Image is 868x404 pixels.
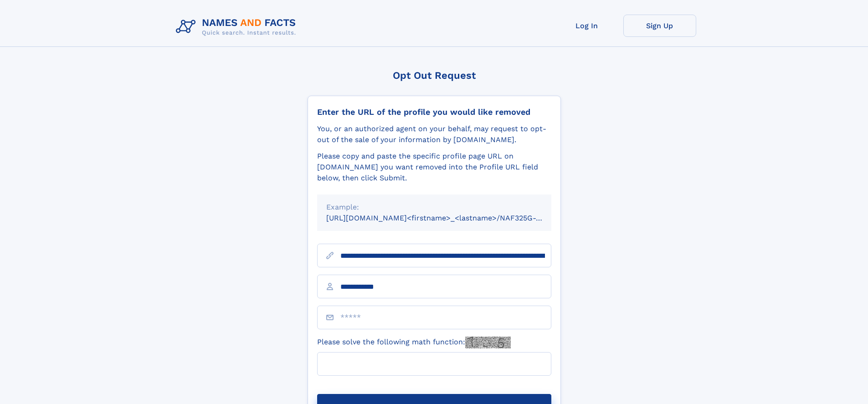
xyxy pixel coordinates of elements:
small: [URL][DOMAIN_NAME]<firstname>_<lastname>/NAF325G-xxxxxxxx [326,214,569,222]
a: Sign Up [623,15,696,37]
label: Please solve the following math function: [317,337,511,348]
div: Example: [326,202,542,213]
a: Log In [550,15,623,37]
div: Please copy and paste the specific profile page URL on [DOMAIN_NAME] you want removed into the Pr... [317,151,551,184]
div: You, or an authorized agent on your behalf, may request to opt-out of the sale of your informatio... [317,123,551,145]
div: Enter the URL of the profile you would like removed [317,107,551,117]
div: Opt Out Request [308,70,561,81]
img: Logo Names and Facts [172,15,303,39]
